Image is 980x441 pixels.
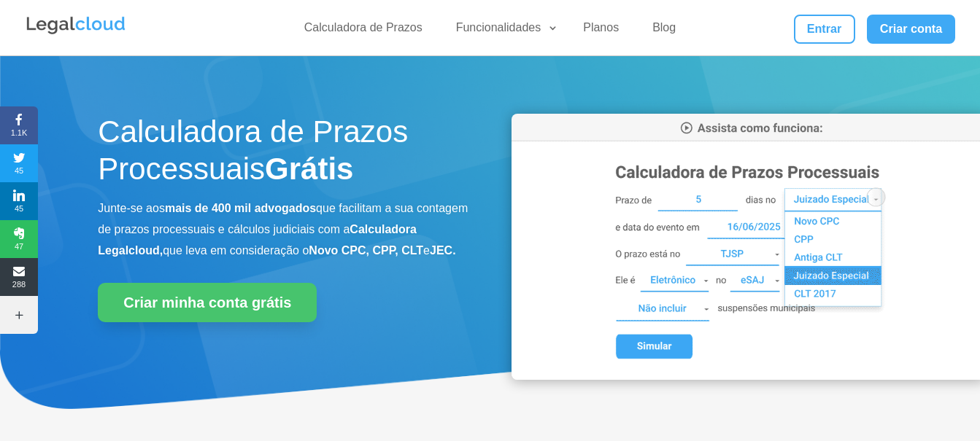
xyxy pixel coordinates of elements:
[296,20,431,42] a: Calculadora de Prazos
[98,198,468,261] p: Junte-se aos que facilitam a sua contagem de prazos processuais e cálculos judiciais com a que le...
[644,20,684,42] a: Blog
[574,20,628,42] a: Planos
[98,223,417,257] b: Calculadora Legalcloud,
[25,26,127,39] a: Logo da Legalcloud
[25,15,127,36] img: Legalcloud Logo
[430,244,456,257] b: JEC.
[265,152,353,186] strong: Grátis
[165,202,316,214] b: mais de 400 mil advogados
[867,15,956,44] a: Criar conta
[98,114,468,195] h1: Calculadora de Prazos Processuais
[794,15,855,44] a: Entrar
[309,244,423,257] b: Novo CPC, CPP, CLT
[98,283,317,322] a: Criar minha conta grátis
[447,20,559,42] a: Funcionalidades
